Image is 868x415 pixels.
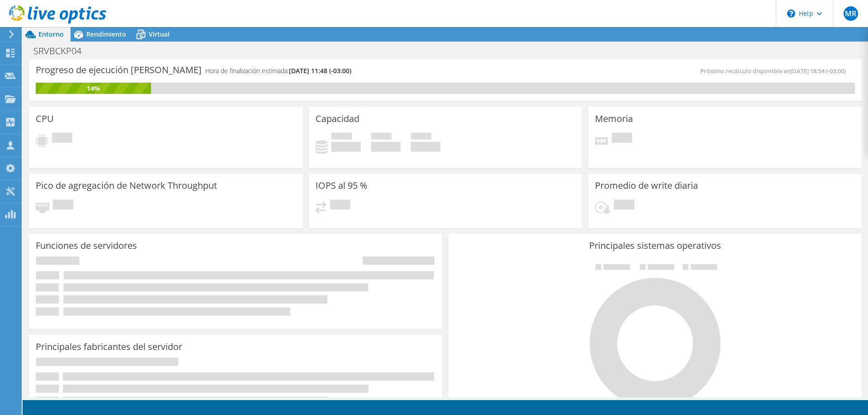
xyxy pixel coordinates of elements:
[614,200,634,212] span: Pendiente
[790,67,846,75] span: [DATE] 18:54 (-03:00)
[52,133,72,145] span: Pendiente
[371,142,401,152] h4: 0 GiB
[331,142,361,152] h4: 0 GiB
[411,142,440,152] h4: 0 GiB
[316,181,368,191] h3: IOPS al 95 %
[371,133,392,142] span: Libre
[38,30,64,38] span: Entorno
[289,66,351,75] span: [DATE] 11:48 (-03:00)
[595,181,698,191] h3: Promedio de write diaria
[700,67,850,75] span: Próximo recálculo disponible en
[36,84,151,93] div: 14%
[787,9,795,18] svg: \n
[205,66,351,76] h4: Hora de finalización estimada:
[455,241,855,251] h3: Principales sistemas operativos
[612,133,632,145] span: Pendiente
[330,200,350,212] span: Pendiente
[36,181,217,191] h3: Pico de agregación de Network Throughput
[36,342,182,352] h3: Principales fabricantes del servidor
[331,133,352,142] span: Used
[844,6,858,21] span: MR
[149,30,170,38] span: Virtual
[411,133,431,142] span: Total
[53,200,73,212] span: Pendiente
[36,114,54,124] h3: CPU
[316,114,359,124] h3: Capacidad
[29,46,95,56] h1: SRVBCKP04
[86,30,126,38] span: Rendimiento
[36,241,137,251] h3: Funciones de servidores
[595,114,633,124] h3: Memoria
